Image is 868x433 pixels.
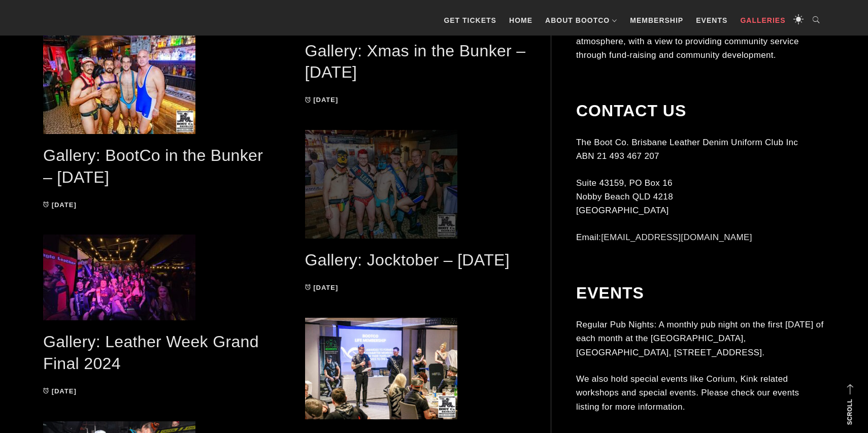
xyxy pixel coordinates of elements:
p: Email: [576,230,825,244]
time: [DATE] [52,201,77,209]
a: Home [504,5,538,36]
time: [DATE] [313,284,338,291]
a: Events [691,5,732,36]
a: [EMAIL_ADDRESS][DOMAIN_NAME] [601,232,752,242]
p: Suite 43159, PO Box 16 Nobby Beach QLD 4218 [GEOGRAPHIC_DATA] [576,176,825,218]
p: We also hold special events like Corium, Kink related workshops and special events. Please check ... [576,372,825,414]
a: Galleries [735,5,790,36]
h2: Events [576,283,825,303]
a: Gallery: BootCo in the Bunker – [DATE] [43,146,263,186]
p: The Boot Co. Brisbane Leather Denim Uniform Club Inc ABN 21 493 467 207 [576,136,825,163]
p: Regular Pub Nights: A monthly pub night on the first [DATE] of each month at the [GEOGRAPHIC_DATA... [576,318,825,359]
a: [DATE] [305,284,339,291]
a: [DATE] [305,96,339,104]
a: About BootCo [540,5,622,36]
time: [DATE] [313,96,338,104]
a: [DATE] [43,387,77,395]
a: Gallery: Xmas in the Bunker – [DATE] [305,42,526,82]
h2: Contact Us [576,101,825,120]
a: Gallery: Jocktober – [DATE] [305,251,510,269]
strong: Scroll [846,399,853,425]
a: Membership [625,5,688,36]
a: [DATE] [43,201,77,209]
time: [DATE] [52,387,77,395]
a: GET TICKETS [439,5,502,36]
a: Gallery: Leather Week Grand Final 2024 [43,332,259,373]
